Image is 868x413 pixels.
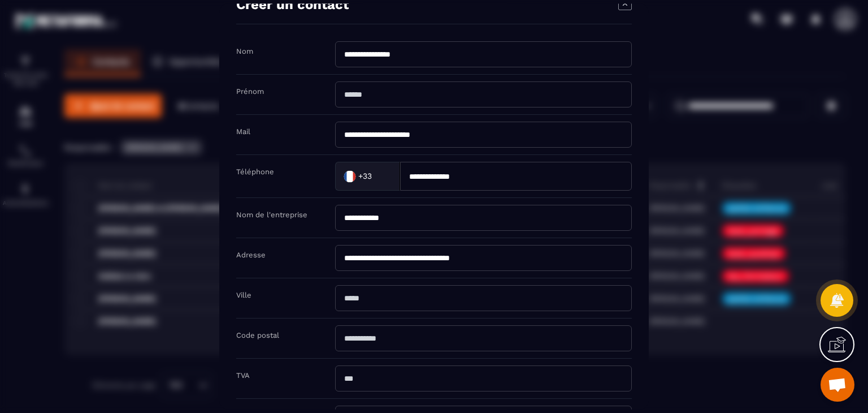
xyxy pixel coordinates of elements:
label: Nom de l'entreprise [236,211,307,220]
label: Nom [236,48,253,56]
label: Adresse [236,251,266,260]
label: Code postal [236,332,279,340]
img: Country Flag [338,165,361,188]
label: Prénom [236,88,264,96]
label: Ville [236,291,251,300]
div: Ouvrir le chat [821,368,854,402]
span: +33 [358,171,372,182]
label: Mail [236,128,250,136]
label: Téléphone [236,168,274,177]
label: TVA [236,372,250,380]
div: Search for option [335,162,400,191]
input: Search for option [374,168,388,185]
